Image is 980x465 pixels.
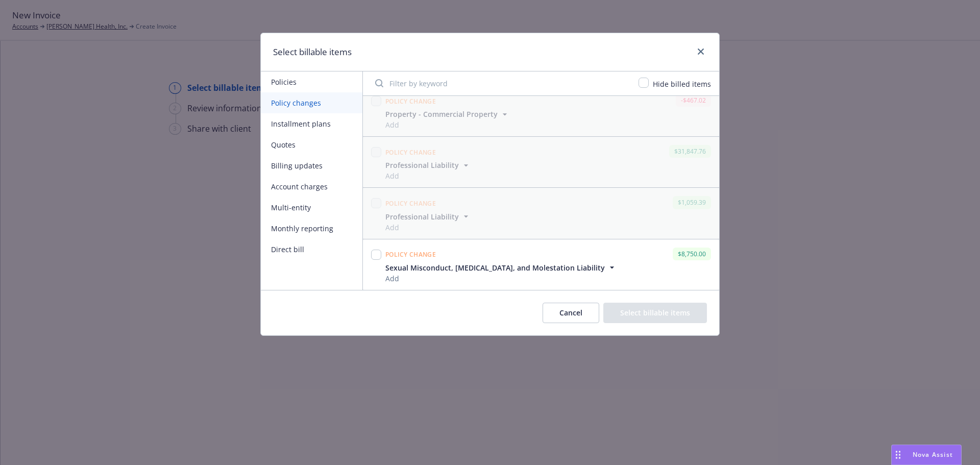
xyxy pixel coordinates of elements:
[385,211,471,222] button: Professional Liability
[363,86,719,136] span: Policy change-$467.02Property - Commercial PropertyAdd
[385,109,498,119] span: Property - Commercial Property
[261,113,362,134] button: Installment plans
[695,45,707,58] a: close
[385,109,510,119] button: Property - Commercial Property
[261,218,362,239] button: Monthly reporting
[261,176,362,197] button: Account charges
[385,148,436,157] span: Policy change
[261,155,362,176] button: Billing updates
[363,188,719,238] span: Policy change$1,059.39Professional LiabilityAdd
[891,445,962,465] button: Nova Assist
[385,170,471,181] span: Add
[273,45,352,59] h1: Select billable items
[653,79,711,89] span: Hide billed items
[385,250,436,259] span: Policy change
[385,160,459,170] span: Professional Liability
[673,248,711,260] div: $8,750.00
[261,92,362,113] button: Policy changes
[369,73,632,93] input: Filter by keyword
[385,119,510,130] span: Add
[385,222,471,233] span: Add
[385,262,617,273] button: Sexual Misconduct, [MEDICAL_DATA], and Molestation Liability
[363,137,719,187] span: Policy change$31,847.76Professional LiabilityAdd
[385,211,459,222] span: Professional Liability
[543,303,599,323] button: Cancel
[261,239,362,260] button: Direct bill
[669,145,711,158] div: $31,847.76
[913,450,953,459] span: Nova Assist
[261,197,362,218] button: Multi-entity
[385,97,436,106] span: Policy change
[385,273,617,284] span: Add
[385,262,605,273] span: Sexual Misconduct, [MEDICAL_DATA], and Molestation Liability
[261,71,362,92] button: Policies
[676,94,711,107] div: -$467.02
[673,196,711,209] div: $1,059.39
[261,134,362,155] button: Quotes
[892,445,904,464] div: Drag to move
[385,160,471,170] button: Professional Liability
[385,199,436,208] span: Policy change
